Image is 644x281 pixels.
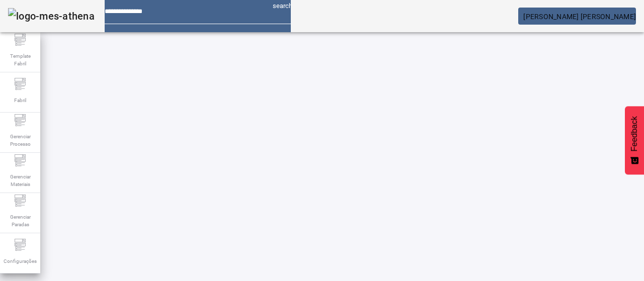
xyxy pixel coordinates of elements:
span: Fabril [11,93,29,107]
span: [PERSON_NAME] [PERSON_NAME] [523,13,636,21]
span: Configurações [1,254,40,268]
img: logo-mes-athena [8,8,95,24]
span: Gerenciar Materiais [5,170,35,191]
span: Gerenciar Paradas [5,210,35,231]
span: Gerenciar Processo [5,130,35,151]
span: Template Fabril [5,49,35,70]
span: Feedback [630,116,639,151]
button: Feedback - Mostrar pesquisa [625,106,644,174]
